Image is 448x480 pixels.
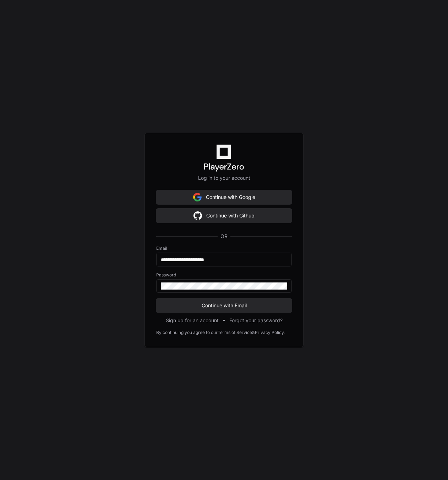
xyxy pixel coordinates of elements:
[156,190,292,204] button: Continue with Google
[156,298,292,313] button: Continue with Email
[156,174,292,182] p: Log in to your account
[255,330,285,335] a: Privacy Policy.
[193,190,202,204] img: Sign in with google
[156,246,292,251] label: Email
[218,233,230,240] span: OR
[156,302,292,309] span: Continue with Email
[156,272,292,278] label: Password
[156,209,292,223] button: Continue with Github
[229,317,283,324] button: Forgot your password?
[252,330,255,335] div: &
[166,317,219,324] button: Sign up for an account
[193,209,202,223] img: Sign in with google
[156,330,218,335] div: By continuing you agree to our
[218,330,252,335] a: Terms of Service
